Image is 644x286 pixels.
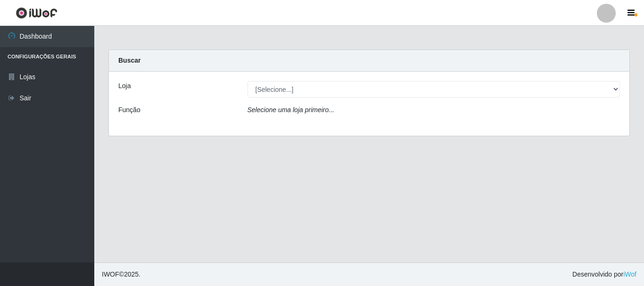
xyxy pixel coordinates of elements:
a: iWof [623,270,636,278]
img: CoreUI Logo [16,7,58,19]
span: IWOF [102,270,119,278]
span: Desenvolvido por [572,270,636,279]
span: © 2025 . [102,270,140,279]
i: Selecione uma loja primeiro... [248,106,334,114]
label: Função [118,105,140,115]
label: Loja [118,81,131,91]
strong: Buscar [118,57,140,64]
